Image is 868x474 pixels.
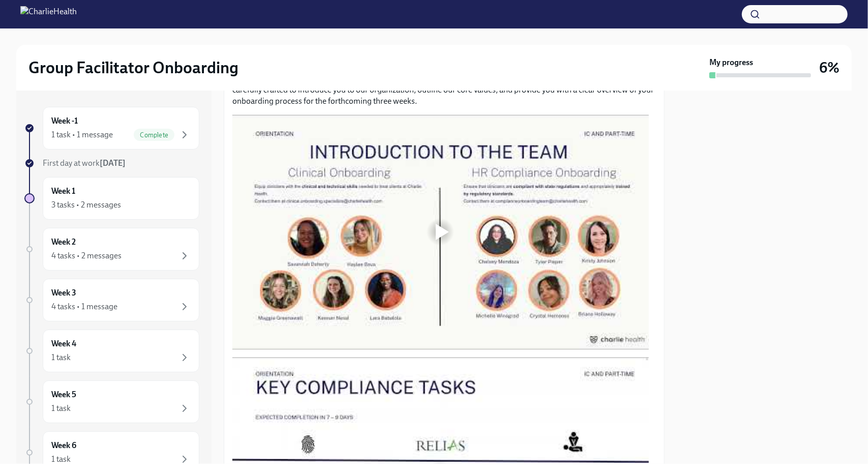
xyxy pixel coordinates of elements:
h6: Week -1 [51,115,78,127]
div: 1 task [51,352,71,363]
h6: Week 6 [51,440,76,451]
a: Week -11 task • 1 messageComplete [24,107,199,150]
h2: Group Facilitator Onboarding [28,57,238,78]
a: Week 13 tasks • 2 messages [24,177,199,220]
h6: Week 4 [51,338,76,349]
h6: Week 1 [51,186,75,197]
div: 3 tasks • 2 messages [51,199,121,211]
div: 4 tasks • 2 messages [51,250,122,261]
div: 1 task • 1 message [51,129,113,140]
a: Week 24 tasks • 2 messages [24,228,199,271]
span: First day at work [43,158,126,168]
h6: Week 3 [51,287,76,299]
div: 1 task [51,403,71,414]
strong: [DATE] [100,158,126,168]
h6: Week 2 [51,236,76,248]
div: 1 task [51,454,71,465]
strong: My progress [709,57,753,68]
h6: Week 5 [51,389,76,400]
img: CharlieHealth [20,6,77,22]
a: Week 34 tasks • 1 message [24,279,199,321]
a: Week 51 task [24,380,199,423]
div: 4 tasks • 1 message [51,301,117,312]
a: First day at work[DATE] [24,158,199,169]
a: Week 61 task [24,431,199,474]
span: Complete [134,131,174,139]
a: Week 41 task [24,330,199,372]
h3: 6% [819,58,840,77]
